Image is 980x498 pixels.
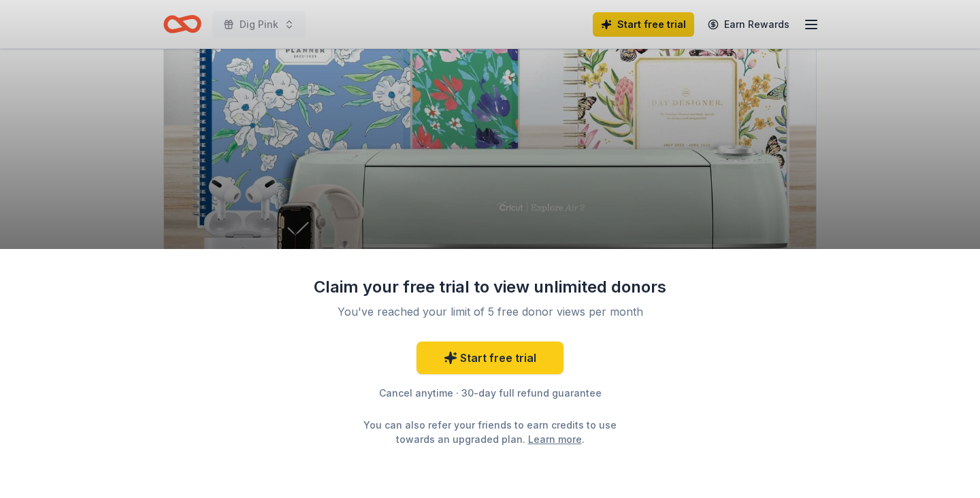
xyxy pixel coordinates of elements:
div: You can also refer your friends to earn credits to use towards an upgraded plan. . [351,418,629,446]
div: Cancel anytime · 30-day full refund guarantee [313,385,667,401]
a: Start free trial [416,342,563,374]
div: Claim your free trial to view unlimited donors [313,276,667,298]
div: You've reached your limit of 5 free donor views per month [329,303,651,320]
a: Learn more [528,432,582,446]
